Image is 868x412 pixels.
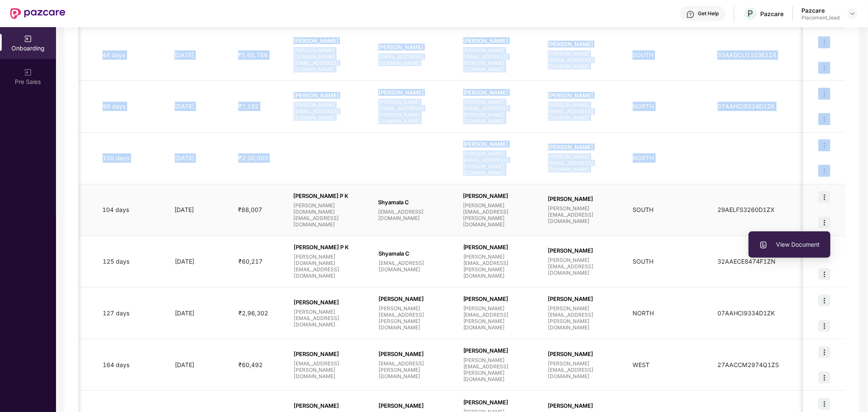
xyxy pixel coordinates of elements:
[802,6,840,14] div: Pazcare
[819,398,831,410] img: icon
[548,50,619,70] span: [PERSON_NAME][EMAIL_ADDRESS][DOMAIN_NAME]
[168,360,232,370] div: [DATE]
[294,202,365,228] span: [PERSON_NAME][DOMAIN_NAME][EMAIL_ADDRESS][DOMAIN_NAME]
[378,209,450,221] span: [EMAIL_ADDRESS][DOMAIN_NAME]
[711,206,782,213] span: 29AELFS3260D1ZX
[802,14,840,21] div: Placement_lead
[294,102,365,121] span: [PERSON_NAME][EMAIL_ADDRESS][DOMAIN_NAME]
[378,250,450,257] span: Shyamala C
[463,141,535,148] span: [PERSON_NAME]
[232,206,269,213] span: ₹88,007
[819,295,831,306] img: icon
[819,346,831,358] img: icon
[378,89,450,96] span: [PERSON_NAME]
[463,295,535,302] span: [PERSON_NAME]
[378,295,450,302] span: [PERSON_NAME]
[548,247,619,254] span: [PERSON_NAME]
[378,260,450,273] span: [EMAIL_ADDRESS][DOMAIN_NAME]
[698,10,719,17] div: Get Help
[463,305,535,331] span: [PERSON_NAME][EMAIL_ADDRESS][PERSON_NAME][DOMAIN_NAME]
[819,88,831,100] img: icon
[294,37,365,44] span: [PERSON_NAME]
[378,53,450,66] span: [EMAIL_ADDRESS][DOMAIN_NAME]
[378,44,450,50] span: [PERSON_NAME]
[463,357,535,382] span: [PERSON_NAME][EMAIL_ADDRESS][PERSON_NAME][DOMAIN_NAME]
[24,68,32,77] img: svg+xml;base64,PHN2ZyB3aWR0aD0iMjAiIGhlaWdodD0iMjAiIHZpZXdCb3g9IjAgMCAyMCAyMCIgZmlsbD0ibm9uZSIgeG...
[96,153,168,163] div: 100 days
[463,244,535,251] span: [PERSON_NAME]
[819,372,831,384] img: icon
[819,191,831,203] img: icon
[168,257,232,266] div: [DATE]
[626,360,711,370] div: WEST
[232,309,275,317] span: ₹2,96,302
[168,309,232,318] div: [DATE]
[463,37,535,44] span: [PERSON_NAME]
[548,144,619,150] span: [PERSON_NAME]
[463,399,535,406] span: [PERSON_NAME]
[96,360,168,370] div: 164 days
[711,309,782,317] span: 07AAHCI9334D1ZK
[548,92,619,99] span: [PERSON_NAME]
[626,102,711,111] div: NORTH
[819,36,831,48] img: icon
[294,192,365,199] span: [PERSON_NAME] P K
[463,47,535,72] span: [PERSON_NAME][EMAIL_ADDRESS][PERSON_NAME][DOMAIN_NAME]
[168,205,232,214] div: [DATE]
[819,62,831,74] img: icon
[759,240,820,249] span: View Document
[548,351,619,357] span: [PERSON_NAME]
[96,309,168,318] div: 127 days
[463,99,535,124] span: [PERSON_NAME][EMAIL_ADDRESS][PERSON_NAME][DOMAIN_NAME]
[463,89,535,96] span: [PERSON_NAME]
[548,257,619,276] span: [PERSON_NAME][EMAIL_ADDRESS][DOMAIN_NAME]
[548,305,619,331] span: [PERSON_NAME][EMAIL_ADDRESS][PERSON_NAME][DOMAIN_NAME]
[548,195,619,202] span: [PERSON_NAME]
[232,154,275,161] span: ₹2,00,000
[463,202,535,228] span: [PERSON_NAME][EMAIL_ADDRESS][PERSON_NAME][DOMAIN_NAME]
[168,153,232,163] div: [DATE]
[819,113,831,125] img: icon
[378,199,450,206] span: Shyamala C
[232,258,269,265] span: ₹60,217
[294,92,365,99] span: [PERSON_NAME]
[96,257,168,266] div: 125 days
[819,320,831,332] img: icon
[711,103,782,110] span: 07AAHCI9334D1ZK
[686,10,695,19] img: svg+xml;base64,PHN2ZyBpZD0iSGVscC0zMngzMiIgeG1sbnM9Imh0dHA6Ly93d3cudzMub3JnLzIwMDAvc3ZnIiB3aWR0aD...
[232,103,266,110] span: ₹7,192
[294,360,365,379] span: [EMAIL_ADDRESS][PERSON_NAME][DOMAIN_NAME]
[626,257,711,266] div: SOUTH
[548,205,619,224] span: [PERSON_NAME][EMAIL_ADDRESS][DOMAIN_NAME]
[294,299,365,306] span: [PERSON_NAME]
[232,361,269,368] span: ₹60,492
[294,47,365,72] span: [PERSON_NAME][DOMAIN_NAME][EMAIL_ADDRESS][DOMAIN_NAME]
[759,241,768,249] img: svg+xml;base64,PHN2ZyBpZD0iVXBsb2FkX0xvZ3MiIGRhdGEtbmFtZT0iVXBsb2FkIExvZ3MiIHhtbG5zPSJodHRwOi8vd3...
[294,402,365,409] span: [PERSON_NAME]
[819,268,831,280] img: icon
[548,295,619,302] span: [PERSON_NAME]
[24,35,32,43] img: svg+xml;base64,PHN2ZyB3aWR0aD0iMjAiIGhlaWdodD0iMjAiIHZpZXdCb3g9IjAgMCAyMCAyMCIgZmlsbD0ibm9uZSIgeG...
[10,8,65,19] img: New Pazcare Logo
[548,402,619,409] span: [PERSON_NAME]
[463,253,535,279] span: [PERSON_NAME][EMAIL_ADDRESS][PERSON_NAME][DOMAIN_NAME]
[548,153,619,173] span: [PERSON_NAME][EMAIL_ADDRESS][DOMAIN_NAME]
[378,99,450,124] span: [PERSON_NAME][EMAIL_ADDRESS][PERSON_NAME][DOMAIN_NAME]
[378,402,450,409] span: [PERSON_NAME]
[96,205,168,214] div: 104 days
[294,309,365,328] span: [PERSON_NAME][EMAIL_ADDRESS][DOMAIN_NAME]
[819,139,831,151] img: icon
[819,165,831,177] img: icon
[294,244,365,251] span: [PERSON_NAME] P K
[626,309,711,318] div: NORTH
[168,102,232,111] div: [DATE]
[819,217,831,228] img: icon
[548,41,619,47] span: [PERSON_NAME]
[548,360,619,379] span: [PERSON_NAME][EMAIL_ADDRESS][DOMAIN_NAME]
[711,51,784,58] span: 33AADCU1103E1Z4
[761,10,784,18] div: Pazcare
[626,50,711,60] div: SOUTH
[463,347,535,354] span: [PERSON_NAME]
[168,50,232,60] div: [DATE]
[294,253,365,279] span: [PERSON_NAME][DOMAIN_NAME][EMAIL_ADDRESS][DOMAIN_NAME]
